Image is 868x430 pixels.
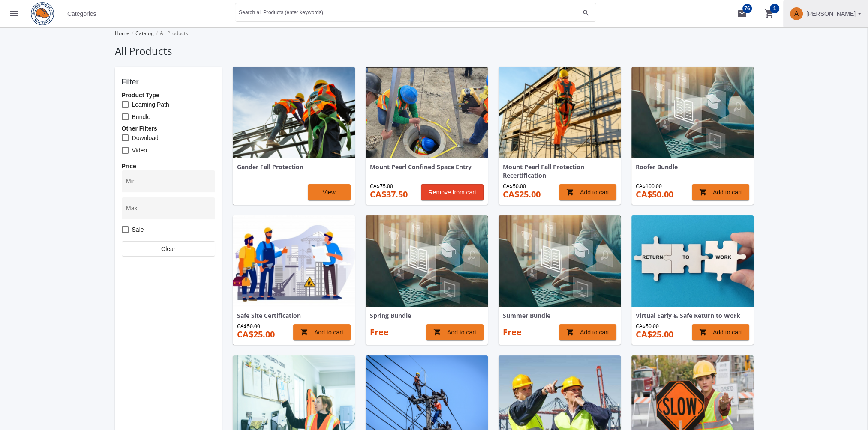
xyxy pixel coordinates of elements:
button: Add to cart [692,184,749,200]
div: Mount Pearl Confined Space Entry [370,163,484,171]
mat-icon: shopping_cart [300,325,309,340]
img: product image [366,215,488,307]
button: Add to cart [559,324,616,340]
img: product image [499,67,621,158]
button: Add to cart [559,184,616,200]
div: CA$50.00 [636,188,673,201]
button: Add to cart [293,324,351,340]
img: product image [233,67,355,158]
span: Add to cart [433,325,476,340]
div: CA$25.00 [503,188,541,201]
div: CA$50.00 [237,324,275,328]
button: Add to cart [426,324,484,340]
a: Home [115,30,129,37]
button: Remove from cart [421,184,483,200]
span: Add to cart [566,325,609,340]
span: [PERSON_NAME] [806,6,856,21]
b: Product Type [122,92,159,99]
img: product image [631,67,754,158]
span: Bundle [132,112,151,122]
span: Add to cart [566,185,609,200]
mat-icon: shopping_cart [433,325,442,340]
mat-icon: shopping_cart [566,185,574,200]
div: Safe Site Certification [237,311,351,320]
img: product image [366,67,488,158]
mat-icon: shopping_cart [699,185,707,200]
div: Virtual Early & Safe Return to Work [636,311,749,320]
div: CA$50.00 [636,324,673,328]
div: CA$25.00 [237,328,275,341]
img: product image [631,215,754,307]
span: Sale [132,224,144,235]
span: Add to cart [699,325,742,340]
h1: All Products [115,44,754,58]
div: Mount Pearl Fall Protection Recertification [503,163,616,180]
div: Free [503,326,522,339]
span: Download [132,133,159,143]
span: Learning Path [132,99,169,110]
button: Clear [122,241,215,257]
img: logo.png [27,2,57,25]
button: Add to cart [692,324,749,340]
mat-icon: search [581,9,591,17]
li: All Products [154,27,188,39]
mat-icon: menu [9,9,19,19]
div: CA$50.00 [503,184,541,188]
div: Free [370,326,389,339]
span: Clear [129,242,208,256]
span: Add to cart [300,325,343,340]
a: Catalog [135,30,154,37]
span: Add to cart [699,185,742,200]
mat-icon: shopping_cart [764,9,775,19]
span: Video [132,145,147,155]
button: View [308,184,351,200]
mat-icon: shopping_cart [566,325,574,340]
div: Summer Bundle [503,311,616,320]
div: CA$100.00 [636,184,673,188]
div: CA$75.00 [370,184,408,188]
span: Categories [67,6,96,21]
mat-icon: mail [737,9,747,19]
span: View [315,185,343,200]
b: Other Filters [122,125,157,132]
div: Spring Bundle [370,311,484,320]
mat-icon: shopping_cart [699,325,707,340]
img: product image [499,215,621,307]
div: CA$37.50 [370,188,408,201]
h4: Filter [122,78,215,87]
span: Remove from cart [428,185,476,200]
div: Roofer Bundle [636,163,749,171]
b: Price [122,163,136,170]
img: product image [233,215,355,307]
div: CA$25.00 [636,328,673,341]
div: Gander Fall Protection [237,163,351,171]
span: A [790,7,803,20]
